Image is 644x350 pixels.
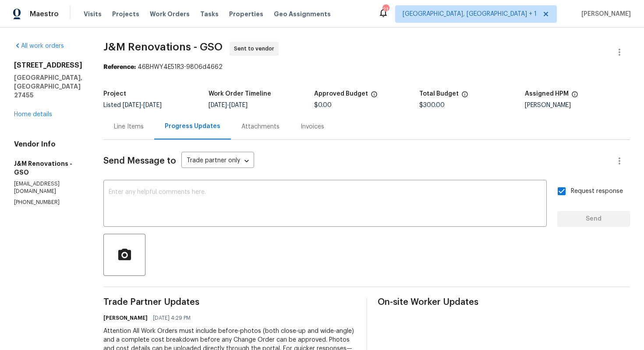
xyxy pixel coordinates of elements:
span: Maestro [30,10,59,18]
h5: Approved Budget [314,91,368,97]
div: 21 [382,5,389,14]
div: Line Items [114,122,144,131]
h5: Project [103,91,126,97]
span: $0.00 [314,102,332,108]
h5: [GEOGRAPHIC_DATA], [GEOGRAPHIC_DATA] 27455 [14,73,82,100]
div: 46BHWY4E51R3-9806d4662 [103,63,630,71]
span: Visits [84,10,102,18]
div: Trade partner only [181,154,254,168]
h5: Total Budget [419,91,459,97]
span: Listed [103,102,162,108]
span: The hpm assigned to this work order. [571,91,578,102]
span: - [209,102,248,108]
span: [GEOGRAPHIC_DATA], [GEOGRAPHIC_DATA] + 1 [403,10,537,18]
span: $300.00 [419,102,445,108]
span: Send Message to [103,157,176,165]
span: Projects [112,10,139,18]
div: Progress Updates [165,122,220,131]
h5: Work Order Timeline [209,91,271,97]
b: Reference: [103,64,136,70]
span: Work Orders [150,10,190,18]
span: [PERSON_NAME] [578,10,631,18]
span: The total cost of line items that have been approved by both Opendoor and the Trade Partner. This... [371,91,378,102]
span: On-site Worker Updates [378,298,630,307]
div: [PERSON_NAME] [525,102,630,108]
h2: [STREET_ADDRESS] [14,61,82,70]
h6: [PERSON_NAME] [103,314,148,322]
span: Properties [229,10,263,18]
h4: Vendor Info [14,140,82,149]
span: [DATE] [229,102,248,108]
span: [DATE] [143,102,162,108]
h5: Assigned HPM [525,91,569,97]
span: Geo Assignments [274,10,331,18]
span: Sent to vendor [234,44,278,53]
p: [EMAIL_ADDRESS][DOMAIN_NAME] [14,180,82,195]
span: Tasks [200,11,219,17]
p: [PHONE_NUMBER] [14,199,82,206]
a: All work orders [14,43,64,49]
span: [DATE] [123,102,141,108]
div: Invoices [301,122,324,131]
span: [DATE] 4:29 PM [153,314,191,322]
h5: J&M Renovations - GSO [14,159,82,177]
div: Attachments [241,122,280,131]
span: [DATE] [209,102,227,108]
span: J&M Renovations - GSO [103,42,223,52]
span: The total cost of line items that have been proposed by Opendoor. This sum includes line items th... [461,91,468,102]
a: Home details [14,111,52,118]
span: Request response [571,187,623,196]
span: Trade Partner Updates [103,298,356,307]
span: - [123,102,162,108]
